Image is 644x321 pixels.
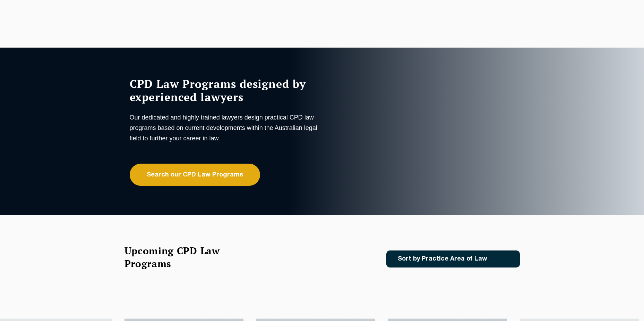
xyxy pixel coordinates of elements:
p: Our dedicated and highly trained lawyers design practical CPD law programs based on current devel... [130,112,320,143]
a: Search our CPD Law Programs [130,164,260,186]
h2: Upcoming CPD Law Programs [124,244,237,270]
h1: CPD Law Programs designed by experienced lawyers [130,77,320,104]
img: Icon [498,256,506,262]
a: Sort by Practice Area of Law [386,250,520,267]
